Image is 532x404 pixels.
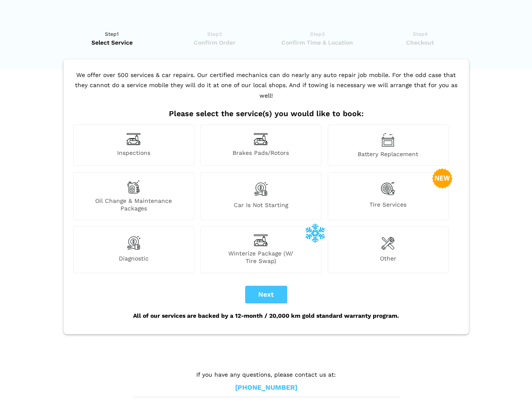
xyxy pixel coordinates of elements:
a: [PHONE_NUMBER] [235,383,297,392]
span: Confirm Time & Location [269,38,366,47]
div: All of our services are backed by a 12-month / 20,000 km gold standard warranty program. [71,303,461,328]
span: Select Service [64,38,161,47]
p: We offer over 500 services & car repairs. Our certified mechanics can do nearly any auto repair j... [71,70,461,109]
span: Tire Services [328,201,448,212]
h2: Please select the service(s) you would like to book: [71,109,461,118]
span: Other [328,255,448,265]
a: Step2 [166,30,263,47]
a: Step4 [372,30,469,47]
span: Car is not starting [201,201,321,212]
span: Checkout [372,38,469,47]
span: Brakes Pads/Rotors [201,149,321,158]
p: If you have any questions, please contact us at: [134,370,399,379]
img: new-badge-2-48.png [432,168,452,189]
a: Step1 [64,30,161,47]
button: Next [245,286,287,303]
span: Diagnostic [74,255,194,265]
span: Battery Replacement [328,150,448,158]
img: winterize-icon_1.png [305,223,325,243]
span: Winterize Package (W/ Tire Swap) [201,250,321,265]
span: Inspections [74,149,194,158]
span: Confirm Order [166,38,263,47]
span: Oil Change & Maintenance Packages [74,197,194,212]
a: Step3 [269,30,366,47]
